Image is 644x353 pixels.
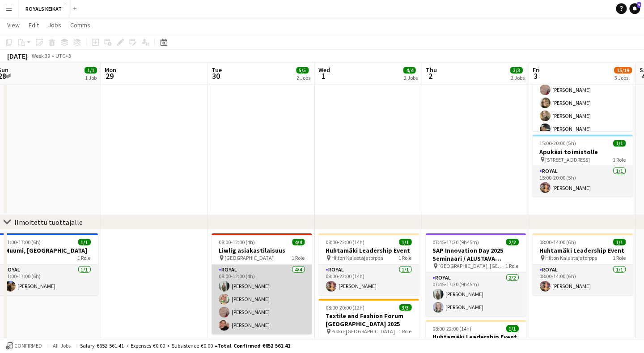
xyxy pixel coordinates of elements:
app-card-role: Royal1/115:00-20:00 (5h)[PERSON_NAME] [532,166,632,197]
span: 3 [531,71,539,82]
app-job-card: 08:00-12:00 (4h)4/4Liwlig asiakastilaisuus [GEOGRAPHIC_DATA]1 RoleRoyal4/408:00-12:00 (4h)[PERSON... [212,233,312,334]
span: 1 Role [612,254,625,261]
div: Salary €652 561.41 + Expenses €0.00 + Subsistence €0.00 = [80,342,290,349]
span: Week 39 [30,53,52,60]
span: Fri [532,66,539,74]
span: 1/1 [399,239,411,245]
span: Confirmed [14,343,42,349]
app-card-role: Royal1/108:00-22:00 (14h)[PERSON_NAME] [318,265,419,295]
span: 1 Role [612,156,625,163]
a: View [4,20,23,31]
span: 1 [317,71,330,82]
span: Pikku-[GEOGRAPHIC_DATA] [331,328,395,335]
h3: Apukäsi toimistolle [532,148,632,156]
span: Jobs [48,22,61,30]
div: 2 Jobs [403,75,417,82]
span: 5/5 [296,67,309,74]
span: 1 Role [292,254,305,261]
app-card-role: Royal4/809:00-13:00 (4h)[PERSON_NAME][PERSON_NAME][PERSON_NAME][PERSON_NAME] [532,69,632,190]
span: 1 Role [398,328,411,335]
span: 3/3 [399,304,411,311]
span: 08:00-22:00 (14h) [326,239,364,245]
app-card-role: Royal1/108:00-14:00 (6h)[PERSON_NAME] [532,265,632,295]
app-card-role: Royal4/408:00-12:00 (4h)[PERSON_NAME][PERSON_NAME][PERSON_NAME][PERSON_NAME] [212,265,312,334]
div: 3 Jobs [614,75,631,82]
span: 1/1 [613,140,625,147]
span: 11:00-17:00 (6h) [5,239,41,245]
span: Thu [425,66,436,74]
div: 2 Jobs [297,75,310,82]
app-job-card: 07:45-17:30 (9h45m)2/2SAP Innovation Day 2025 Seminaari / ALUSTAVA TYÖAIKA [GEOGRAPHIC_DATA], [GE... [425,233,525,316]
span: 4/4 [403,67,415,74]
span: 1 Role [78,254,91,261]
span: 4/4 [292,239,305,245]
span: 1/1 [78,239,91,245]
span: 07:45-17:30 (9h45m) [432,239,479,245]
div: UTC+3 [55,53,71,60]
span: 9 [636,2,640,8]
span: Comms [70,22,90,30]
a: Edit [25,20,42,31]
span: Tue [212,66,222,74]
h3: Huhtamäki Leadership Event [532,246,632,254]
a: 9 [629,4,640,14]
div: 2 Jobs [510,75,524,82]
span: 08:00-14:00 (6h) [539,239,576,245]
span: 30 [210,71,222,82]
span: 2/2 [506,239,518,245]
span: [STREET_ADDRESS] [545,156,589,163]
span: 2 [424,71,436,82]
span: View [7,22,20,30]
span: 1 Role [505,263,518,269]
span: 29 [103,71,116,82]
span: Total Confirmed €652 561.41 [217,342,290,349]
span: 08:00-12:00 (4h) [219,239,255,245]
span: 15/19 [614,67,631,74]
span: 3/3 [510,67,522,74]
div: Ilmoitettu tuottajalle [14,218,83,227]
app-card-role: Royal2/207:45-17:30 (9h45m)[PERSON_NAME][PERSON_NAME] [425,273,525,316]
div: [DATE] [7,52,28,61]
button: Confirmed [4,341,43,351]
app-job-card: 08:00-22:00 (14h)1/1Huhtamäki Leadership Event Hilton Kalastajatorppa1 RoleRoyal1/108:00-22:00 (1... [318,233,419,295]
span: Hilton Kalastajatorppa [545,254,597,261]
span: 1/1 [85,67,97,74]
span: Hilton Kalastajatorppa [331,254,383,261]
h3: Liwlig asiakastilaisuus [212,246,312,254]
app-job-card: 15:00-20:00 (5h)1/1Apukäsi toimistolle [STREET_ADDRESS]1 RoleRoyal1/115:00-20:00 (5h)[PERSON_NAME] [532,135,632,197]
span: All jobs [51,342,72,349]
div: 1 Job [85,75,97,82]
button: ROYALS KEIKAT [18,0,69,18]
span: 08:00-22:00 (14h) [432,325,471,332]
span: 15:00-20:00 (5h) [539,140,576,147]
span: 1 Role [398,254,411,261]
a: Jobs [44,20,65,31]
span: 1/1 [613,239,625,245]
h3: SAP Innovation Day 2025 Seminaari / ALUSTAVA TYÖAIKA [425,246,525,263]
span: [GEOGRAPHIC_DATA] [225,254,274,261]
span: [GEOGRAPHIC_DATA], [GEOGRAPHIC_DATA] [438,263,505,269]
h3: Huhtamäki Leadership Event [425,333,525,341]
span: Mon [105,66,116,74]
h3: Huhtamäki Leadership Event [318,246,419,254]
span: Wed [318,66,330,74]
h3: Textile and Fashion Forum [GEOGRAPHIC_DATA] 2025 [318,312,419,328]
span: 1/1 [506,325,518,332]
app-job-card: 08:00-14:00 (6h)1/1Huhtamäki Leadership Event Hilton Kalastajatorppa1 RoleRoyal1/108:00-14:00 (6h... [532,233,632,295]
span: Edit [29,22,39,30]
span: 08:00-20:00 (12h) [326,304,364,311]
a: Comms [67,20,94,31]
